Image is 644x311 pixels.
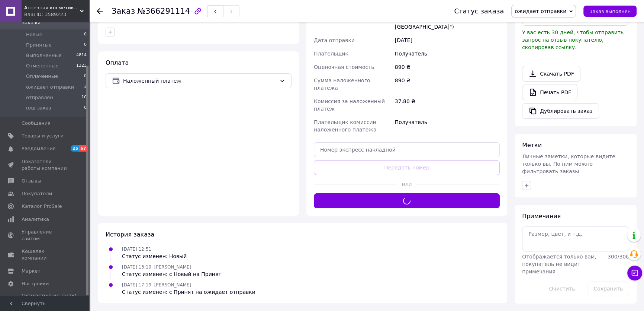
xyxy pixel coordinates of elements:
[76,52,87,59] span: 4814
[393,115,501,136] div: Получатель
[522,142,542,149] span: Метки
[106,59,129,66] span: Оплата
[314,51,348,57] span: Плательщик
[589,9,631,14] span: Заказ выполнен
[22,229,69,242] span: Управление сайтом
[84,73,87,80] span: 0
[522,213,561,220] span: Примечания
[123,77,276,85] span: Наложенный платеж
[112,7,135,16] span: Заказ
[24,4,80,11] span: Аптечная косметика из Франции
[393,60,501,74] div: 890 ₴
[314,119,376,133] span: Плательщик комиссии наложенного платежа
[26,31,42,38] span: Новые
[393,34,501,47] div: [DATE]
[314,77,370,91] span: Сумма наложенного платежа
[26,73,58,80] span: Оплаченные
[22,268,41,274] span: Маркет
[122,247,151,252] span: [DATE] 12:51
[314,98,385,112] span: Комиссия за наложенный платёж
[393,47,501,60] div: Получатель
[22,178,41,184] span: Отзывы
[22,19,40,26] span: Заказы
[22,248,69,261] span: Кошелек компании
[22,190,52,197] span: Покупатели
[627,266,642,280] button: Чат с покупателем
[608,254,629,260] span: 300 / 300
[122,288,255,296] div: Статус изменен: с Принят на ожидает отправки
[22,280,49,287] span: Настройки
[137,7,190,16] span: №366291114
[522,103,599,119] button: Дублировать заказ
[22,203,62,210] span: Каталог ProSale
[84,42,87,48] span: 0
[314,64,374,70] span: Оценочная стоимость
[26,84,74,91] span: ожидает отправки
[314,142,500,157] input: Номер экспресс-накладной
[97,7,103,15] div: Вернуться назад
[522,254,596,274] span: Отображается только вам, покупатель не видит примечания
[122,270,221,278] div: Статус изменен: с Новый на Принят
[26,63,58,69] span: Отмененные
[22,133,64,139] span: Товары и услуги
[106,231,154,238] span: История заказа
[71,145,79,152] span: 25
[393,74,501,95] div: 890 ₴
[393,95,501,115] div: 37.80 ₴
[26,94,53,101] span: отправлен
[314,37,355,43] span: Дата отправки
[22,145,55,152] span: Уведомления
[22,158,69,172] span: Показатели работы компании
[583,6,637,17] button: Заказ выполнен
[397,180,416,188] span: или
[26,52,62,59] span: Выполненные
[26,42,52,48] span: Принятые
[84,31,87,38] span: 0
[122,282,191,288] span: [DATE] 17:19, [PERSON_NAME]
[122,253,187,260] div: Статус изменен: Новый
[26,105,51,111] span: плд заказ
[454,7,504,15] div: Статус заказа
[76,63,87,69] span: 1323
[22,120,51,127] span: Сообщения
[522,66,580,82] a: Скачать PDF
[22,216,49,223] span: Аналитика
[79,145,88,152] span: 67
[122,264,191,270] span: [DATE] 13:19, [PERSON_NAME]
[522,29,624,50] span: У вас есть 30 дней, чтобы отправить запрос на отзыв покупателю, скопировав ссылку.
[24,11,89,18] div: Ваш ID: 3589223
[522,153,615,174] span: Личные заметки, которые видите только вы. По ним можно фильтровать заказы
[515,8,566,14] span: ожидает отправки
[81,94,87,101] span: 10
[84,105,87,111] span: 0
[84,84,87,91] span: 3
[522,85,577,100] a: Печать PDF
